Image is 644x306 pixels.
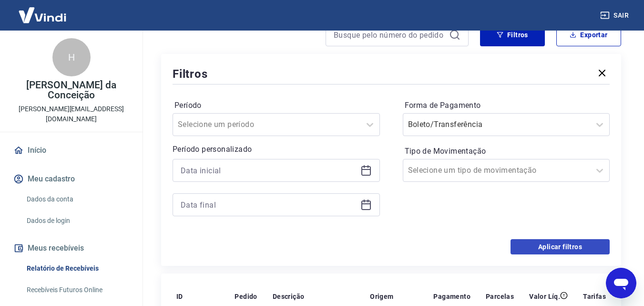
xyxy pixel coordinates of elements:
button: Meus recebíveis [11,238,131,259]
a: Recebíveis Futuros Online [23,280,131,300]
p: ID [176,292,183,301]
button: Filtros [480,23,545,46]
p: Pedido [235,292,257,301]
iframe: Botão para abrir a janela de mensagens [606,268,636,298]
p: [PERSON_NAME] da Conceição [8,80,135,100]
button: Exportar [556,23,621,46]
button: Sair [598,7,633,24]
button: Aplicar filtros [511,239,610,254]
input: Data final [181,198,357,212]
a: Dados da conta [23,190,131,209]
p: Pagamento [433,292,470,301]
p: Valor Líq. [529,292,560,301]
p: Tarifas [583,292,606,301]
h5: Filtros [173,66,208,82]
p: Período personalizado [173,144,380,155]
p: [PERSON_NAME][EMAIL_ADDRESS][DOMAIN_NAME] [8,104,135,124]
a: Relatório de Recebíveis [23,259,131,278]
div: H [52,38,91,76]
a: Início [11,140,131,161]
label: Tipo de Movimentação [405,146,608,157]
label: Período [174,100,378,111]
a: Dados de login [23,211,131,231]
p: Descrição [273,292,305,301]
img: Vindi [11,0,73,30]
button: Meu cadastro [11,169,131,190]
input: Data inicial [181,163,357,178]
p: Parcelas [486,292,514,301]
input: Busque pelo número do pedido [334,28,445,42]
label: Forma de Pagamento [405,100,608,111]
p: Origem [370,292,393,301]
